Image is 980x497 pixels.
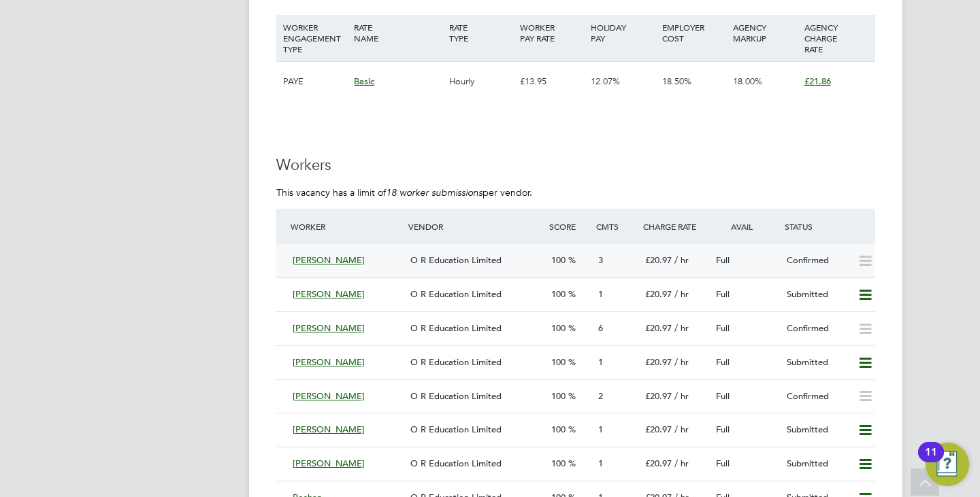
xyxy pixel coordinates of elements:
[293,458,365,469] span: [PERSON_NAME]
[716,322,730,334] span: Full
[645,288,672,300] span: £20.97
[410,390,502,402] span: O R Education Limited
[925,452,937,470] div: 11
[551,288,566,300] span: 100
[280,15,350,61] div: WORKER ENGAGEMENT TYPE
[410,356,502,368] span: O R Education Limited
[781,385,852,408] div: Confirmed
[410,288,502,300] span: O R Education Limited
[662,75,691,87] span: 18.50%
[716,390,730,402] span: Full
[598,322,603,334] span: 6
[598,288,603,300] span: 1
[446,15,517,50] div: RATE TYPE
[674,424,689,435] span: / hr
[926,443,969,486] button: Open Resource Center, 11 new notifications
[781,318,852,340] div: Confirmed
[781,419,852,441] div: Submitted
[598,390,603,402] span: 2
[781,352,852,374] div: Submitted
[716,458,730,469] span: Full
[591,75,620,87] span: 12.07%
[710,214,781,239] div: Avail
[293,390,365,402] span: [PERSON_NAME]
[410,424,502,435] span: O R Education Limited
[716,356,730,368] span: Full
[517,15,587,50] div: WORKER PAY RATE
[640,214,710,239] div: Charge Rate
[293,322,365,334] span: [PERSON_NAME]
[287,214,405,239] div: Worker
[645,254,672,266] span: £20.97
[551,356,566,368] span: 100
[517,62,587,101] div: £13.95
[598,254,603,266] span: 3
[645,390,672,402] span: £20.97
[598,424,603,435] span: 1
[781,250,852,272] div: Confirmed
[276,156,875,175] h3: Workers
[674,254,689,266] span: / hr
[716,424,730,435] span: Full
[293,288,365,300] span: [PERSON_NAME]
[410,458,502,469] span: O R Education Limited
[804,75,831,87] span: £21.86
[645,424,672,435] span: £20.97
[674,288,689,300] span: / hr
[276,186,875,199] p: This vacancy has a limit of per vendor.
[674,458,689,469] span: / hr
[716,288,730,300] span: Full
[546,214,593,239] div: Score
[293,356,365,368] span: [PERSON_NAME]
[716,254,730,266] span: Full
[593,214,640,239] div: Cmts
[659,15,730,50] div: EMPLOYER COST
[293,424,365,435] span: [PERSON_NAME]
[410,322,502,334] span: O R Education Limited
[551,458,566,469] span: 100
[598,356,603,368] span: 1
[674,322,689,334] span: / hr
[645,356,672,368] span: £20.97
[781,214,875,239] div: Status
[598,458,603,469] span: 1
[405,214,546,239] div: Vendor
[674,390,689,402] span: / hr
[551,322,566,334] span: 100
[674,356,689,368] span: / hr
[645,322,672,334] span: £20.97
[350,15,445,50] div: RATE NAME
[801,15,872,61] div: AGENCY CHARGE RATE
[781,284,852,306] div: Submitted
[354,75,374,87] span: Basic
[781,453,852,475] div: Submitted
[293,254,365,266] span: [PERSON_NAME]
[410,254,502,266] span: O R Education Limited
[551,390,566,402] span: 100
[280,62,350,101] div: PAYE
[551,254,566,266] span: 100
[551,424,566,435] span: 100
[446,62,517,101] div: Hourly
[733,75,762,87] span: 18.00%
[386,186,483,199] em: 18 worker submissions
[645,458,672,469] span: £20.97
[587,15,658,50] div: HOLIDAY PAY
[730,15,800,50] div: AGENCY MARKUP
